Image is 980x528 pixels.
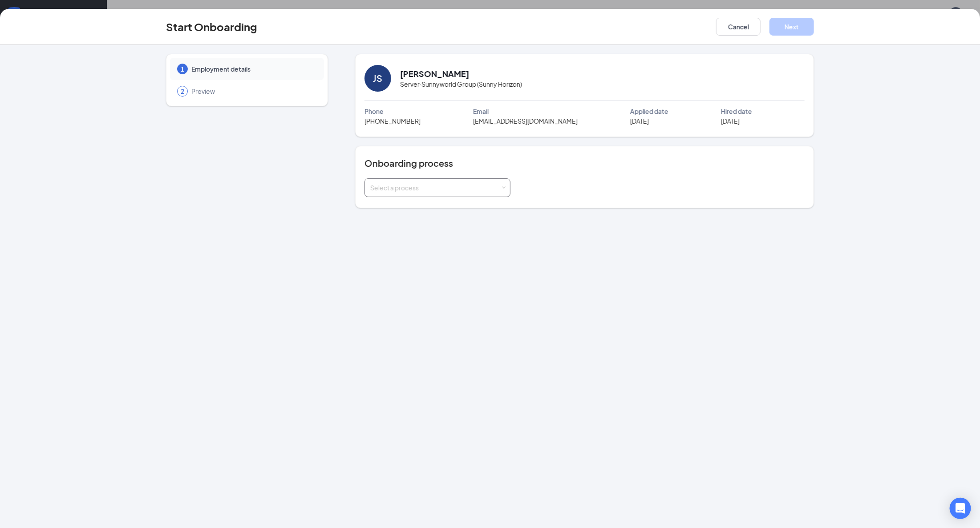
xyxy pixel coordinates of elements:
[721,116,740,126] span: [DATE]
[716,18,761,36] button: Cancel
[364,116,421,126] span: [PHONE_NUMBER]
[769,18,814,36] button: Next
[400,68,469,79] h2: [PERSON_NAME]
[364,106,384,116] span: Phone
[166,19,257,34] h3: Start Onboarding
[400,79,522,89] span: Server · Sunnyworld Group (Sunny Horizon)
[181,64,184,73] span: 1
[473,106,489,116] span: Email
[373,72,382,85] div: JS
[191,64,315,73] span: Employment details
[370,183,501,192] div: Select a process
[630,116,649,126] span: [DATE]
[473,116,578,126] span: [EMAIL_ADDRESS][DOMAIN_NAME]
[191,87,315,96] span: Preview
[364,157,805,169] h4: Onboarding process
[181,87,184,96] span: 2
[950,498,971,519] div: Open Intercom Messenger
[630,106,668,116] span: Applied date
[721,106,752,116] span: Hired date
